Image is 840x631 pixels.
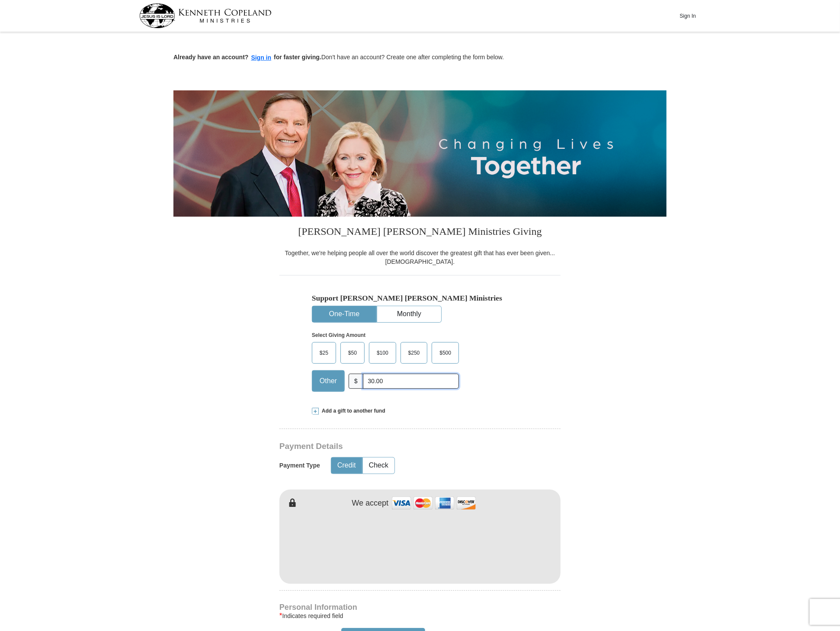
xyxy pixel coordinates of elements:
h3: Payment Details [279,442,500,452]
button: One-Time [312,306,376,322]
img: kcm-header-logo.svg [139,3,272,28]
h4: Personal Information [279,604,561,611]
div: Together, we're helping people all over the world discover the greatest gift that has ever been g... [279,249,561,266]
span: $50 [344,346,361,359]
span: Add a gift to another fund [319,407,385,415]
button: Check [363,458,394,474]
img: credit cards accepted [391,494,477,512]
h5: Support [PERSON_NAME] [PERSON_NAME] Ministries [312,294,528,303]
p: Don't have an account? Create one after completing the form below. [173,53,667,63]
h4: We accept [352,499,389,508]
button: Sign in [249,53,274,63]
h3: [PERSON_NAME] [PERSON_NAME] Ministries Giving [279,217,561,249]
span: Other [315,375,341,388]
span: $250 [404,346,424,359]
button: Credit [331,458,362,474]
h5: Payment Type [279,462,320,469]
button: Monthly [377,306,441,322]
span: $100 [372,346,393,359]
strong: Select Giving Amount [312,332,365,338]
strong: Already have an account? for faster giving. [173,54,321,61]
div: Indicates required field [279,611,561,621]
span: $500 [435,346,455,359]
span: $ [349,374,363,389]
span: $25 [315,346,333,359]
button: Sign In [675,9,701,22]
input: Other Amount [363,374,459,389]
